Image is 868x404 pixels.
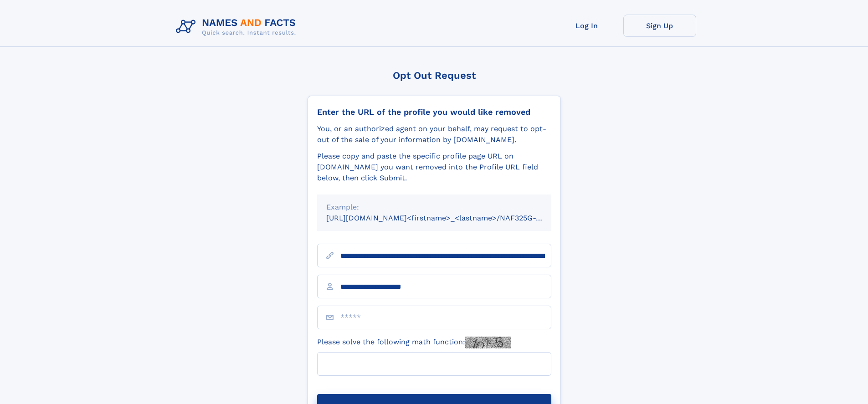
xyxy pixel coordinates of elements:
[172,15,303,39] img: Logo Names and Facts
[317,107,551,117] div: Enter the URL of the profile you would like removed
[326,202,542,213] div: Example:
[623,15,696,37] a: Sign Up
[550,15,623,37] a: Log In
[317,123,551,145] div: You, or an authorized agent on your behalf, may request to opt-out of the sale of your informatio...
[308,70,561,81] div: Opt Out Request
[317,337,511,348] label: Please solve the following math function:
[317,151,551,184] div: Please copy and paste the specific profile page URL on [DOMAIN_NAME] you want removed into the Pr...
[326,214,569,222] small: [URL][DOMAIN_NAME]<firstname>_<lastname>/NAF325G-xxxxxxxx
